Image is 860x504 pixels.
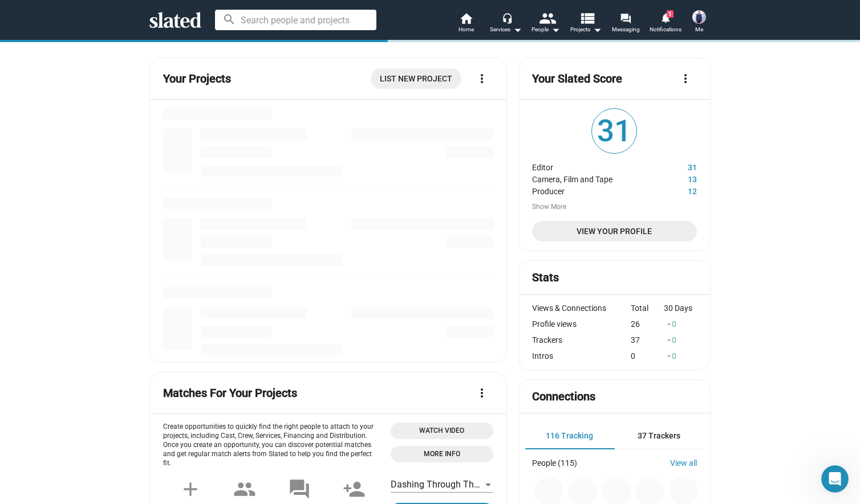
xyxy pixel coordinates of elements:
button: Prince BagdasarianMe [685,8,713,38]
span: View Your Profile [541,221,688,241]
mat-icon: person_add [343,478,366,501]
mat-icon: arrow_drop_up [665,320,673,328]
div: Trackers [532,335,631,345]
div: 0 [664,351,697,360]
span: Dashing Through The Snow [391,479,504,490]
span: More Info [397,448,486,460]
a: 1Notifications [646,11,685,36]
mat-icon: add [179,478,202,501]
mat-icon: arrow_drop_down [549,23,562,36]
span: Me [695,23,703,36]
dd: 31 [654,160,697,172]
div: People [532,23,560,36]
mat-icon: headset_mic [502,13,512,23]
mat-icon: more_vert [679,72,692,85]
button: People [526,11,566,36]
div: Intros [532,351,631,360]
input: Search people and projects [215,10,376,30]
dt: Producer [532,184,654,196]
mat-icon: arrow_drop_up [665,352,673,360]
dd: 12 [654,184,697,196]
mat-icon: forum [620,13,631,23]
a: Messaging [606,11,646,36]
mat-icon: view_list [579,10,595,26]
mat-icon: arrow_drop_down [590,23,604,36]
div: 26 [631,319,664,329]
dd: 13 [654,172,697,184]
a: View Your Profile [532,221,697,241]
mat-card-title: Matches For Your Projects [163,386,297,401]
button: Services [486,11,526,36]
img: Prince Bagdasarian [692,10,706,24]
mat-icon: more_vert [475,72,489,85]
div: Views & Connections [532,304,631,313]
mat-card-title: Your Projects [163,71,231,87]
div: Total [631,304,664,313]
span: 116 Tracking [546,431,593,440]
div: Services [490,23,522,36]
div: 0 [664,319,697,329]
span: Notifications [650,23,681,36]
button: Projects [566,11,606,36]
div: Profile views [532,319,631,329]
span: Home [459,23,474,36]
p: Create opportunities to quickly find the right people to attach to your projects, including Cast,... [163,423,382,468]
span: List New Project [380,68,452,89]
mat-card-title: Connections [532,389,595,404]
span: 37 Trackers [638,431,680,440]
mat-icon: arrow_drop_up [665,336,673,344]
div: 37 [631,335,664,345]
mat-icon: more_vert [475,386,489,400]
mat-icon: forum [288,478,311,501]
span: Projects [570,23,602,36]
mat-icon: arrow_drop_down [510,23,524,36]
a: Open 'More info' dialog with information about Opportunities [391,446,493,462]
div: 0 [664,335,697,345]
mat-card-title: Stats [532,270,559,285]
a: List New Project [371,68,461,89]
mat-icon: people [233,478,256,501]
mat-icon: notifications [660,12,671,23]
span: 31 [592,109,636,153]
div: People (115) [532,458,577,468]
a: View all [670,458,697,468]
div: 0 [631,351,664,360]
span: Watch Video [397,425,486,437]
span: Messaging [612,23,640,36]
div: 30 Days [664,304,697,313]
dt: Camera, Film and Tape [532,172,654,184]
iframe: Intercom live chat [821,465,849,493]
button: Show More [532,203,566,212]
mat-icon: home [459,11,473,25]
span: 1 [667,10,674,18]
a: Home [446,11,486,36]
mat-icon: people [539,10,555,26]
dt: Editor [532,160,654,172]
mat-card-title: Your Slated Score [532,71,622,87]
button: Open 'Opportunities Intro Video' dialog [391,423,493,439]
